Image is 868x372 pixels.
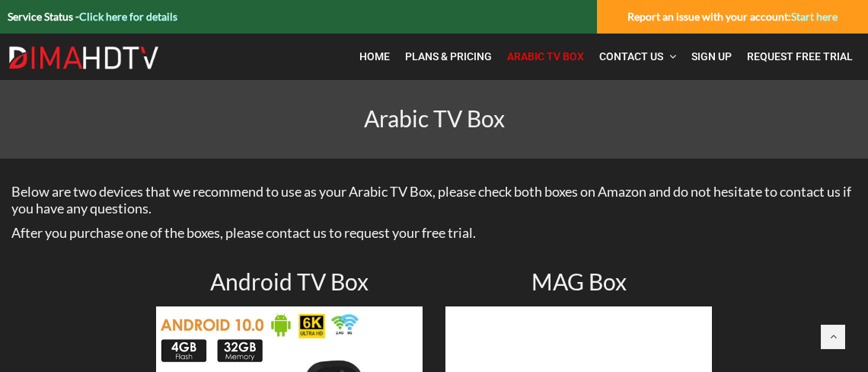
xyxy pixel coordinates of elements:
strong: Service Status - [8,10,177,23]
a: Arabic TV Box [499,41,592,72]
span: MAG Box [531,268,627,295]
a: Home [352,41,397,72]
a: Back to top [821,325,845,349]
a: Plans & Pricing [397,41,499,72]
a: Sign Up [684,41,739,72]
span: Arabic TV Box [364,104,505,132]
span: Contact Us [599,50,663,63]
a: Start here [791,10,838,23]
span: Home [359,50,390,63]
span: Arabic TV Box [507,50,584,63]
span: Plans & Pricing [405,50,492,63]
span: Android TV Box [210,268,369,295]
span: Sign Up [691,50,732,63]
span: Below are two devices that we recommend to use as your Arabic TV Box, please check both boxes on ... [11,183,851,216]
a: Request Free Trial [739,41,860,72]
a: Contact Us [592,41,684,72]
img: Dima HDTV [8,46,160,70]
a: Click here for details [79,10,177,23]
span: Request Free Trial [747,50,853,63]
span: After you purchase one of the boxes, please contact us to request your free trial. [11,224,476,241]
strong: Report an issue with your account: [627,10,838,23]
